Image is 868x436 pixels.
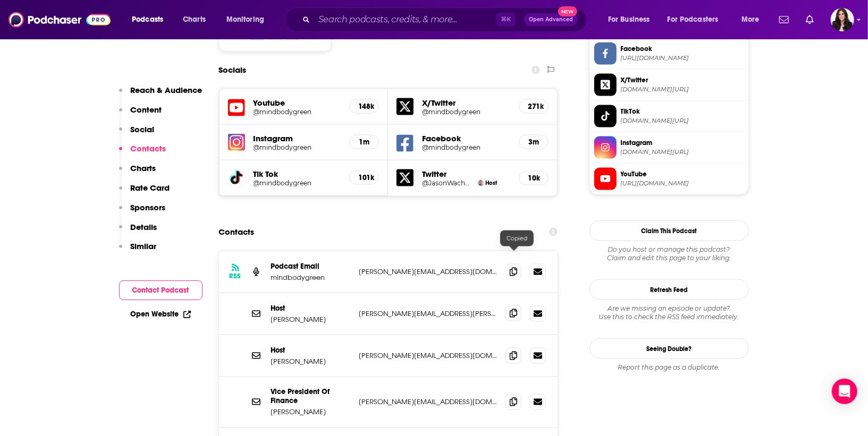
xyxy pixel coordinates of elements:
a: TikTok[DOMAIN_NAME][URL] [594,105,744,127]
img: Jason Wachob [478,180,484,186]
a: @mindbodygreen [254,143,341,151]
span: X/Twitter [621,75,744,85]
a: X/Twitter[DOMAIN_NAME][URL] [594,74,744,96]
button: Content [119,105,162,124]
span: twitter.com/mindbodygreen [621,86,744,93]
a: @JasonWachob [422,179,473,187]
button: Charts [119,163,156,183]
span: Podcasts [132,12,163,27]
button: Contact Podcast [119,280,203,300]
a: Instagram[DOMAIN_NAME][URL] [594,136,744,159]
span: New [558,6,577,16]
button: Refresh Feed [589,279,749,300]
h5: Tik Tok [254,169,341,179]
p: Content [131,105,162,115]
h2: Contacts [219,222,255,242]
a: YouTube[URL][DOMAIN_NAME] [594,168,744,190]
p: Similar [131,241,157,251]
button: open menu [734,11,773,28]
h5: X/Twitter [422,98,510,108]
p: Vice President Of Finance [271,388,351,406]
a: Facebook[URL][DOMAIN_NAME] [594,42,744,65]
h5: Instagram [254,133,341,143]
a: @mindbodygreen [422,143,510,151]
button: open menu [219,11,278,28]
button: Open AdvancedNew [524,13,578,26]
button: open menu [661,11,734,28]
p: mindbodygreen [271,273,351,282]
h5: Facebook [422,133,510,143]
span: More [741,12,760,27]
p: [PERSON_NAME] [271,357,351,366]
button: open menu [124,11,177,28]
span: ⌘ K [496,13,516,27]
button: Contacts [119,143,166,163]
a: @mindbodygreen [422,108,510,116]
a: Seeing Double? [589,338,749,359]
p: [PERSON_NAME][EMAIL_ADDRESS][DOMAIN_NAME] [359,398,498,407]
p: [PERSON_NAME] [271,408,351,417]
button: Claim This Podcast [589,220,749,241]
input: Search podcasts, credits, & more... [314,11,496,28]
button: Reach & Audience [119,85,203,105]
p: Charts [131,163,156,173]
h5: Twitter [422,169,510,179]
p: [PERSON_NAME][EMAIL_ADDRESS][DOMAIN_NAME] [359,351,498,360]
a: Show notifications dropdown [775,11,793,29]
p: [PERSON_NAME] [271,315,351,324]
h2: Socials [219,60,247,80]
div: Open Intercom Messenger [832,379,857,404]
h5: 148k [358,102,370,111]
p: Host [271,304,351,313]
p: [PERSON_NAME][EMAIL_ADDRESS][DOMAIN_NAME] [359,267,498,276]
h5: 10k [528,174,540,183]
p: Podcast Email [271,262,351,271]
span: instagram.com/mindbodygreen [621,148,744,156]
button: Social [119,124,155,144]
span: Charts [183,12,206,27]
button: open menu [601,11,663,28]
span: Open Advanced [529,17,573,22]
span: tiktok.com/@mindbodygreen [621,117,744,125]
p: Reach & Audience [131,85,203,95]
a: Charts [176,11,212,28]
img: iconImage [228,134,245,151]
h3: RSS [230,272,241,280]
div: Claim and edit this page to your liking. [589,245,749,262]
span: https://www.facebook.com/mindbodygreen [621,54,744,62]
span: Facebook [621,44,744,54]
span: https://www.youtube.com/@mindbodygreen [621,179,744,187]
span: Host [486,179,498,186]
button: Sponsors [119,202,166,222]
h5: Youtube [254,98,341,108]
h5: 271k [528,102,540,111]
a: @mindbodygreen [254,108,341,116]
p: Rate Card [131,183,170,193]
a: @mindbodygreen [254,179,341,187]
img: Podchaser - Follow, Share and Rate Podcasts [9,10,111,30]
button: Details [119,222,157,242]
div: Copied [500,230,534,246]
span: Logged in as RebeccaShapiro [831,8,854,31]
h5: 3m [528,138,540,147]
p: Sponsors [131,202,166,212]
img: User Profile [831,8,854,31]
span: Do you host or manage this podcast? [589,245,749,254]
div: Search podcasts, credits, & more... [295,7,597,32]
span: TikTok [621,107,744,116]
span: For Podcasters [668,12,719,27]
span: Monitoring [226,12,264,27]
div: Are we missing an episode or update? Use this to check the RSS feed immediately. [589,304,749,321]
p: Details [131,222,157,232]
h5: 101k [358,173,370,182]
span: For Business [608,12,650,27]
span: Instagram [621,138,744,148]
h5: 1m [358,138,370,147]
